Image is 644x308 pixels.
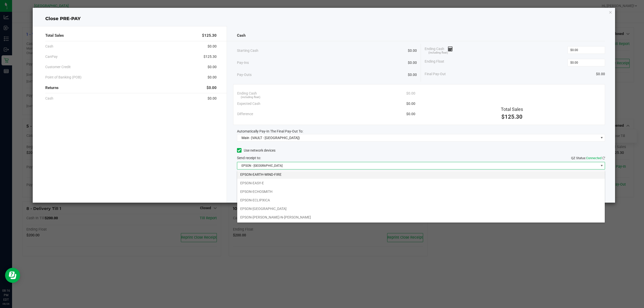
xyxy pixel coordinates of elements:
[237,48,258,53] span: Starting Cash
[237,196,605,204] li: EPSON-ECLIPXICA
[237,101,260,106] span: Expected Cash
[237,91,257,96] span: Ending Cash
[406,91,415,96] span: $0.00
[425,59,444,66] span: Ending Float
[208,75,217,80] span: $0.00
[408,72,417,77] span: $0.00
[571,156,605,160] span: QZ Status:
[237,187,605,196] li: EPSON-ECHOSMITH
[45,82,217,93] div: Returns
[251,136,300,140] span: (VAULT - [GEOGRAPHIC_DATA])
[208,96,217,101] span: $0.00
[408,60,417,65] span: $0.00
[241,95,260,100] span: (including float)
[408,48,417,53] span: $0.00
[237,148,275,153] label: Use network devices
[237,204,605,213] li: EPSON-[GEOGRAPHIC_DATA]
[45,33,64,38] span: Total Sales
[202,33,217,38] span: $125.30
[237,129,303,133] span: Automatically Pay-In The Final Pay-Out To:
[425,46,453,54] span: Ending Cash
[237,156,261,160] span: Send receipt to:
[237,213,605,222] li: EPSON-[PERSON_NAME]-N-[PERSON_NAME]
[237,60,249,65] span: Pay-Ins
[208,44,217,49] span: $0.00
[208,64,217,70] span: $0.00
[45,54,58,59] span: CanPay
[242,136,249,140] span: Main
[596,71,605,77] span: $0.00
[501,114,522,120] span: $125.30
[204,54,217,59] span: $125.30
[586,156,601,160] span: Connected
[237,162,599,169] span: EPSON - [GEOGRAPHIC_DATA]
[501,107,523,112] span: Total Sales
[5,268,20,283] iframe: Resource center
[45,64,71,70] span: Customer Credit
[45,75,82,80] span: Point of Banking (POB)
[207,85,217,91] span: $0.00
[237,170,605,179] li: EPSON-EARTH-WIND-FIRE
[428,51,448,55] span: (including float)
[237,111,253,117] span: Difference
[406,111,415,117] span: $0.00
[45,96,53,101] span: Cash
[425,71,446,77] span: Final Pay-Out
[237,33,246,38] span: Cash
[33,15,615,22] div: Close PRE-PAY
[45,44,53,49] span: Cash
[406,101,415,106] span: $0.00
[237,179,605,187] li: EPSON-EASY-E
[237,72,252,77] span: Pay-Outs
